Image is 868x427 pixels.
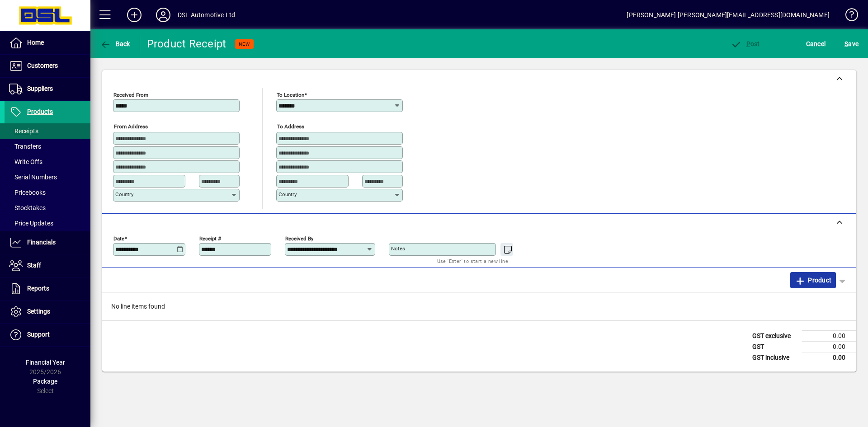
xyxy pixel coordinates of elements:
mat-hint: Use 'Enter' to start a new line [437,256,508,266]
span: Price Updates [9,220,53,227]
span: Support [27,331,50,338]
a: Knowledge Base [839,2,857,31]
span: Package [33,378,57,385]
span: Customers [27,62,58,69]
a: Suppliers [5,78,90,100]
app-page-header-button: Back [90,36,140,52]
div: Product Receipt [147,37,226,51]
button: Product [790,272,836,288]
span: Financials [27,239,56,246]
span: Transfers [9,143,41,150]
span: Serial Numbers [9,174,57,181]
a: Customers [5,55,90,77]
a: Support [5,324,90,346]
span: ost [731,40,760,47]
mat-label: Received From [113,92,148,98]
mat-label: Country [278,191,297,197]
a: Transfers [5,139,90,154]
mat-label: Country [115,191,133,197]
mat-label: Receipt # [199,235,221,241]
a: Price Updates [5,216,90,231]
td: GST exclusive [748,330,802,341]
td: GST [748,341,802,352]
a: Reports [5,277,90,300]
div: [PERSON_NAME] [PERSON_NAME][EMAIL_ADDRESS][DOMAIN_NAME] [627,8,830,22]
a: Stocktakes [5,200,90,216]
button: Post [728,36,762,52]
span: NEW [239,41,250,47]
td: GST inclusive [748,352,802,363]
a: Write Offs [5,154,90,169]
a: Receipts [5,123,90,139]
mat-label: To location [277,92,304,98]
span: Receipts [9,127,38,135]
span: S [844,40,848,47]
a: Financials [5,231,90,254]
button: Profile [149,7,178,23]
td: 0.00 [802,330,856,341]
span: Back [100,40,130,47]
span: Home [27,39,44,46]
mat-label: Date [113,235,124,241]
span: Settings [27,308,50,315]
span: Financial Year [26,359,65,366]
div: No line items found [102,293,856,320]
td: 0.00 [802,352,856,363]
span: P [746,40,750,47]
button: Cancel [804,36,828,52]
a: Serial Numbers [5,169,90,185]
span: Product [795,273,831,287]
span: Stocktakes [9,204,46,211]
a: Staff [5,254,90,277]
span: Pricebooks [9,189,46,196]
span: Suppliers [27,85,53,92]
span: Products [27,108,53,115]
div: DSL Automotive Ltd [178,8,235,22]
mat-label: Notes [391,245,405,252]
a: Pricebooks [5,185,90,200]
button: Back [98,36,132,52]
mat-label: Received by [285,235,313,241]
span: Write Offs [9,158,42,165]
span: ave [844,37,859,51]
span: Reports [27,285,49,292]
button: Add [120,7,149,23]
a: Home [5,32,90,54]
a: Settings [5,300,90,323]
td: 0.00 [802,341,856,352]
span: Staff [27,262,41,269]
span: Cancel [806,37,826,51]
button: Save [842,36,861,52]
